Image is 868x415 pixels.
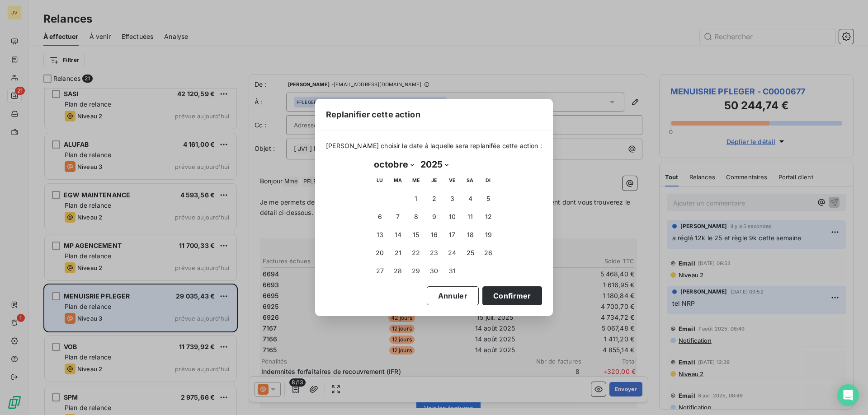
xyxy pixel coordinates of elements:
[425,226,443,244] button: 16
[443,190,461,208] button: 3
[389,172,407,190] th: mardi
[407,244,425,262] button: 22
[482,286,542,305] button: Confirmer
[427,286,479,305] button: Annuler
[425,208,443,226] button: 9
[479,172,497,190] th: dimanche
[443,208,461,226] button: 10
[407,208,425,226] button: 8
[461,244,479,262] button: 25
[326,108,420,121] span: Replanifier cette action
[407,262,425,280] button: 29
[389,244,407,262] button: 21
[389,208,407,226] button: 7
[479,244,497,262] button: 26
[443,262,461,280] button: 31
[407,172,425,190] th: mercredi
[326,141,542,150] span: [PERSON_NAME] choisir la date à laquelle sera replanifée cette action :
[425,172,443,190] th: jeudi
[407,226,425,244] button: 15
[461,190,479,208] button: 4
[479,208,497,226] button: 12
[371,262,389,280] button: 27
[443,244,461,262] button: 24
[479,226,497,244] button: 19
[371,208,389,226] button: 6
[371,226,389,244] button: 13
[837,384,859,406] div: Open Intercom Messenger
[389,226,407,244] button: 14
[425,244,443,262] button: 23
[371,244,389,262] button: 20
[425,190,443,208] button: 2
[443,172,461,190] th: vendredi
[443,226,461,244] button: 17
[461,172,479,190] th: samedi
[461,208,479,226] button: 11
[479,190,497,208] button: 5
[407,190,425,208] button: 1
[425,262,443,280] button: 30
[389,262,407,280] button: 28
[371,172,389,190] th: lundi
[461,226,479,244] button: 18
